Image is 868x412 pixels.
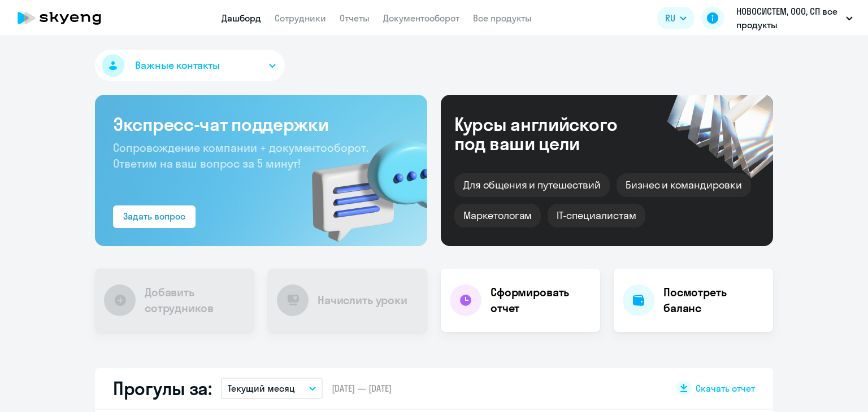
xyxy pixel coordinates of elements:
[113,141,368,170] span: Сопровождение компании + документооборот. Ответим на ваш вопрос за 5 минут!
[491,284,591,316] h4: Сформировать отчет
[548,204,645,227] div: IT-специалистам
[228,382,295,395] p: Текущий месяц
[665,11,675,25] span: RU
[736,5,841,32] p: НОВОСИСТЕМ, ООО, СП все продукты
[617,173,751,197] div: Бизнес и командировки
[657,7,695,29] button: RU
[731,5,858,32] button: НОВОСИСТЕМ, ООО, СП все продукты
[332,382,392,395] span: [DATE] — [DATE]
[296,119,427,246] img: bg-img
[473,12,532,24] a: Все продукты
[222,12,261,24] a: Дашборд
[318,292,407,308] h4: Начислить уроки
[340,12,370,24] a: Отчеты
[663,284,764,316] h4: Посмотреть баланс
[696,382,755,395] span: Скачать отчет
[95,50,285,81] button: Важные контакты
[113,205,196,228] button: Задать вопрос
[275,12,326,24] a: Сотрудники
[454,204,541,227] div: Маркетологам
[454,115,648,153] div: Курсы английского под ваши цели
[113,113,409,135] h3: Экспресс-чат поддержки
[454,173,610,197] div: Для общения и путешествий
[383,12,459,24] a: Документооборот
[135,58,220,73] span: Важные контакты
[221,378,323,399] button: Текущий месяц
[113,377,212,400] h2: Прогулы за:
[145,284,245,316] h4: Добавить сотрудников
[123,209,185,223] div: Задать вопрос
